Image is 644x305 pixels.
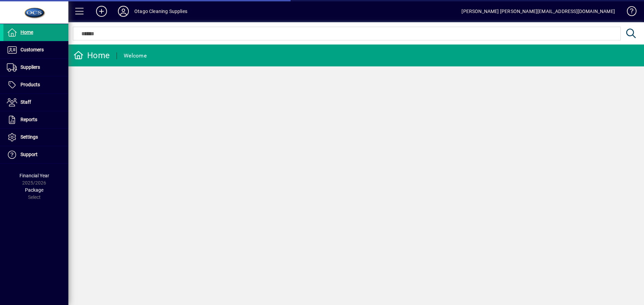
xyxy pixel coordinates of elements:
button: Add [91,5,112,17]
span: Suppliers [21,64,40,70]
span: Staff [21,99,31,105]
span: Support [21,152,38,157]
a: Customers [3,41,68,59]
a: Products [3,76,68,93]
span: Financial Year [19,173,49,178]
div: [PERSON_NAME] [PERSON_NAME][EMAIL_ADDRESS][DOMAIN_NAME] [461,6,615,17]
a: Knowledge Base [622,1,635,24]
div: Welcome [124,50,147,61]
span: Package [25,187,43,193]
a: Settings [3,129,68,146]
button: Profile [112,5,134,17]
span: Reports [21,117,37,122]
span: Settings [21,134,38,140]
div: Otago Cleaning Supplies [134,6,187,17]
a: Staff [3,94,68,111]
a: Reports [3,111,68,128]
a: Support [3,146,68,163]
span: Home [21,29,33,35]
span: Products [21,82,40,87]
div: Home [73,50,110,61]
span: Customers [21,47,44,52]
a: Suppliers [3,59,68,76]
